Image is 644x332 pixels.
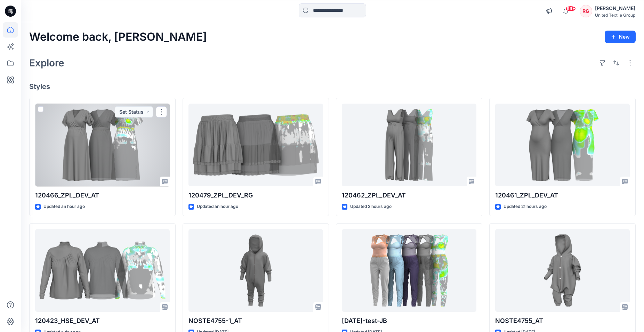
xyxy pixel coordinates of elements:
[188,229,323,312] a: NOSTE4755-1_AT
[188,316,323,326] p: NOSTE4755-1_AT
[504,203,547,210] p: Updated 21 hours ago
[495,316,630,326] p: NOSTE4755_AT
[35,316,170,326] p: 120423_HSE_DEV_AT
[342,191,476,200] p: 120462_ZPL_DEV_AT
[350,203,392,210] p: Updated 2 hours ago
[565,6,576,11] span: 99+
[495,104,630,187] a: 120461_ZPL_DEV_AT
[605,31,636,43] button: New
[188,104,323,187] a: 120479_ZPL_DEV_RG
[580,5,592,17] div: RG
[35,229,170,312] a: 120423_HSE_DEV_AT
[35,191,170,200] p: 120466_ZPL_DEV_AT
[43,203,85,210] p: Updated an hour ago
[495,191,630,200] p: 120461_ZPL_DEV_AT
[342,316,476,326] p: [DATE]-test-JB
[35,104,170,187] a: 120466_ZPL_DEV_AT
[342,229,476,312] a: 2025.09.25-test-JB
[29,31,207,43] h2: Welcome back, [PERSON_NAME]
[595,4,635,13] div: [PERSON_NAME]
[495,229,630,312] a: NOSTE4755_AT
[29,57,64,68] h2: Explore
[342,104,476,187] a: 120462_ZPL_DEV_AT
[595,13,635,18] div: United Textile Group
[197,203,238,210] p: Updated an hour ago
[29,82,636,91] h4: Styles
[188,191,323,200] p: 120479_ZPL_DEV_RG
